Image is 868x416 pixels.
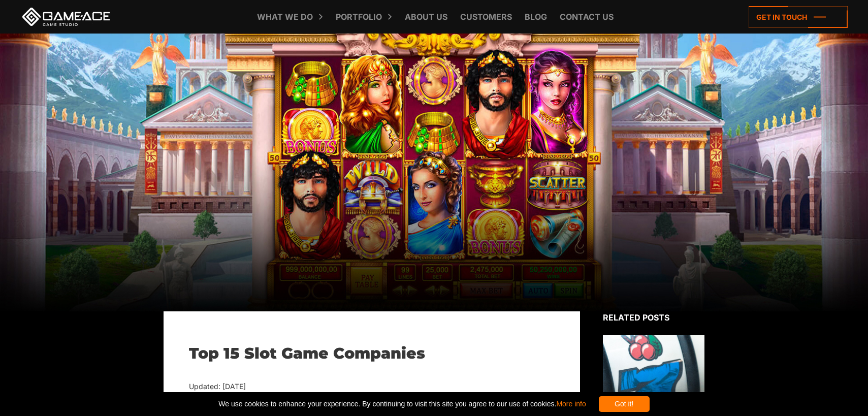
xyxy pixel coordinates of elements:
[603,311,704,324] div: Related posts
[189,380,555,393] div: Updated: [DATE]
[189,344,555,363] h1: Top 15 Slot Game Companies
[556,400,586,408] a: More info
[749,6,848,28] a: Get in touch
[218,396,586,412] span: We use cookies to enhance your experience. By continuing to visit this site you agree to our use ...
[599,396,650,412] div: Got it!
